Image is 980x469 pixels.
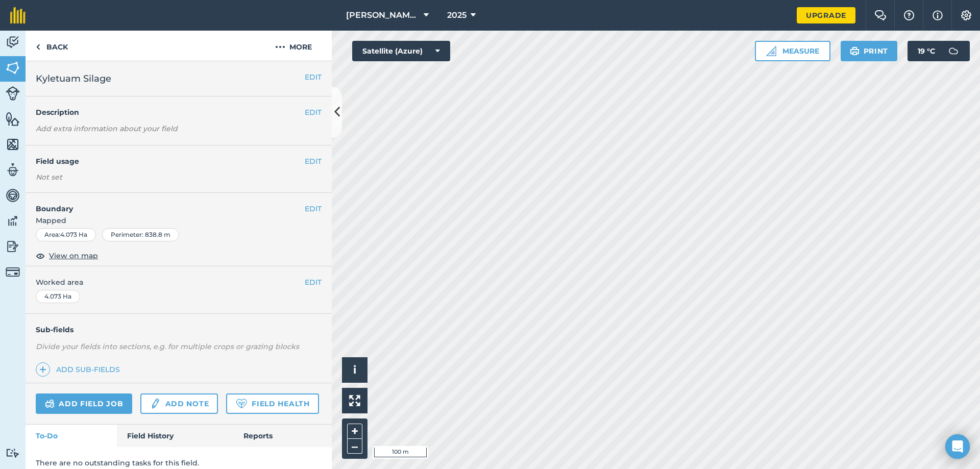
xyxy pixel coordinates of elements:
[353,363,356,376] span: i
[908,41,970,61] button: 19 °C
[305,71,322,83] button: EDIT
[36,393,132,414] a: Add field job
[903,10,915,20] img: A question mark icon
[797,7,855,23] a: Upgrade
[39,363,46,376] img: svg+xml;base64,PHN2ZyB4bWxucz0iaHR0cDovL3d3dy53My5vcmcvMjAwMC9zdmciIHdpZHRoPSIxNCIgaGVpZ2h0PSIyNC...
[349,395,360,406] img: Four arrows, one pointing top left, one top right, one bottom right and the last bottom left
[6,213,20,229] img: svg+xml;base64,PD94bWwgdmVyc2lvbj0iMS4wIiBlbmNvZGluZz0idXRmLTgiPz4KPCEtLSBHZW5lcmF0b3I6IEFkb2JlIE...
[6,111,20,127] img: svg+xml;base64,PHN2ZyB4bWxucz0iaHR0cDovL3d3dy53My5vcmcvMjAwMC9zdmciIHdpZHRoPSI1NiIgaGVpZ2h0PSI2MC...
[49,250,98,261] span: View on map
[766,46,776,56] img: Ruler icon
[347,424,362,439] button: +
[26,425,117,447] a: To-Do
[933,9,943,21] img: svg+xml;base64,PHN2ZyB4bWxucz0iaHR0cDovL3d3dy53My5vcmcvMjAwMC9zdmciIHdpZHRoPSIxNyIgaGVpZ2h0PSIxNy...
[233,425,332,447] a: Reports
[36,290,80,303] div: 4.073 Ha
[342,357,367,383] button: i
[305,277,322,288] button: EDIT
[102,228,179,241] div: Perimeter : 838.8 m
[226,393,318,414] a: Field Health
[874,10,887,20] img: Two speech bubbles overlapping with the left bubble in the forefront
[45,398,55,410] img: svg+xml;base64,PD94bWwgdmVyc2lvbj0iMS4wIiBlbmNvZGluZz0idXRmLTgiPz4KPCEtLSBHZW5lcmF0b3I6IEFkb2JlIE...
[6,137,20,152] img: svg+xml;base64,PHN2ZyB4bWxucz0iaHR0cDovL3d3dy53My5vcmcvMjAwMC9zdmciIHdpZHRoPSI1NiIgaGVpZ2h0PSI2MC...
[305,107,322,118] button: EDIT
[36,342,299,351] em: Divide your fields into sections, e.g. for multiple crops or grazing blocks
[6,448,20,458] img: svg+xml;base64,PD94bWwgdmVyc2lvbj0iMS4wIiBlbmNvZGluZz0idXRmLTgiPz4KPCEtLSBHZW5lcmF0b3I6IEFkb2JlIE...
[36,172,322,182] div: Not set
[305,203,322,214] button: EDIT
[6,188,20,203] img: svg+xml;base64,PD94bWwgdmVyc2lvbj0iMS4wIiBlbmNvZGluZz0idXRmLTgiPz4KPCEtLSBHZW5lcmF0b3I6IEFkb2JlIE...
[6,265,20,279] img: svg+xml;base64,PD94bWwgdmVyc2lvbj0iMS4wIiBlbmNvZGluZz0idXRmLTgiPz4KPCEtLSBHZW5lcmF0b3I6IEFkb2JlIE...
[36,250,98,262] button: View on map
[447,9,467,21] span: 2025
[918,41,935,61] span: 19 ° C
[275,41,285,53] img: svg+xml;base64,PHN2ZyB4bWxucz0iaHR0cDovL3d3dy53My5vcmcvMjAwMC9zdmciIHdpZHRoPSIyMCIgaGVpZ2h0PSIyNC...
[305,156,322,167] button: EDIT
[943,41,964,61] img: svg+xml;base64,PD94bWwgdmVyc2lvbj0iMS4wIiBlbmNvZGluZz0idXRmLTgiPz4KPCEtLSBHZW5lcmF0b3I6IEFkb2JlIE...
[36,277,322,288] span: Worked area
[36,41,40,53] img: svg+xml;base64,PHN2ZyB4bWxucz0iaHR0cDovL3d3dy53My5vcmcvMjAwMC9zdmciIHdpZHRoPSI5IiBoZWlnaHQ9IjI0Ii...
[26,324,332,335] h4: Sub-fields
[26,215,332,226] span: Mapped
[346,9,420,21] span: [PERSON_NAME]'s farm
[6,35,20,50] img: svg+xml;base64,PD94bWwgdmVyc2lvbj0iMS4wIiBlbmNvZGluZz0idXRmLTgiPz4KPCEtLSBHZW5lcmF0b3I6IEFkb2JlIE...
[841,41,898,61] button: Print
[960,10,972,20] img: A cog icon
[352,41,450,61] button: Satellite (Azure)
[36,250,45,262] img: svg+xml;base64,PHN2ZyB4bWxucz0iaHR0cDovL3d3dy53My5vcmcvMjAwMC9zdmciIHdpZHRoPSIxOCIgaGVpZ2h0PSIyNC...
[36,228,96,241] div: Area : 4.073 Ha
[10,7,26,23] img: fieldmargin Logo
[117,425,233,447] a: Field History
[36,156,305,167] h4: Field usage
[945,434,970,459] div: Open Intercom Messenger
[36,457,322,468] p: There are no outstanding tasks for this field.
[26,31,78,61] a: Back
[850,45,860,57] img: svg+xml;base64,PHN2ZyB4bWxucz0iaHR0cDovL3d3dy53My5vcmcvMjAwMC9zdmciIHdpZHRoPSIxOSIgaGVpZ2h0PSIyNC...
[26,193,305,214] h4: Boundary
[150,398,161,410] img: svg+xml;base64,PD94bWwgdmVyc2lvbj0iMS4wIiBlbmNvZGluZz0idXRmLTgiPz4KPCEtLSBHZW5lcmF0b3I6IEFkb2JlIE...
[36,362,124,377] a: Add sub-fields
[755,41,830,61] button: Measure
[36,71,111,86] span: Kyletuam Silage
[6,60,20,76] img: svg+xml;base64,PHN2ZyB4bWxucz0iaHR0cDovL3d3dy53My5vcmcvMjAwMC9zdmciIHdpZHRoPSI1NiIgaGVpZ2h0PSI2MC...
[36,107,322,118] h4: Description
[36,124,178,133] em: Add extra information about your field
[6,162,20,178] img: svg+xml;base64,PD94bWwgdmVyc2lvbj0iMS4wIiBlbmNvZGluZz0idXRmLTgiPz4KPCEtLSBHZW5lcmF0b3I6IEFkb2JlIE...
[140,393,218,414] a: Add note
[255,31,332,61] button: More
[6,86,20,101] img: svg+xml;base64,PD94bWwgdmVyc2lvbj0iMS4wIiBlbmNvZGluZz0idXRmLTgiPz4KPCEtLSBHZW5lcmF0b3I6IEFkb2JlIE...
[6,239,20,254] img: svg+xml;base64,PD94bWwgdmVyc2lvbj0iMS4wIiBlbmNvZGluZz0idXRmLTgiPz4KPCEtLSBHZW5lcmF0b3I6IEFkb2JlIE...
[347,439,362,454] button: –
